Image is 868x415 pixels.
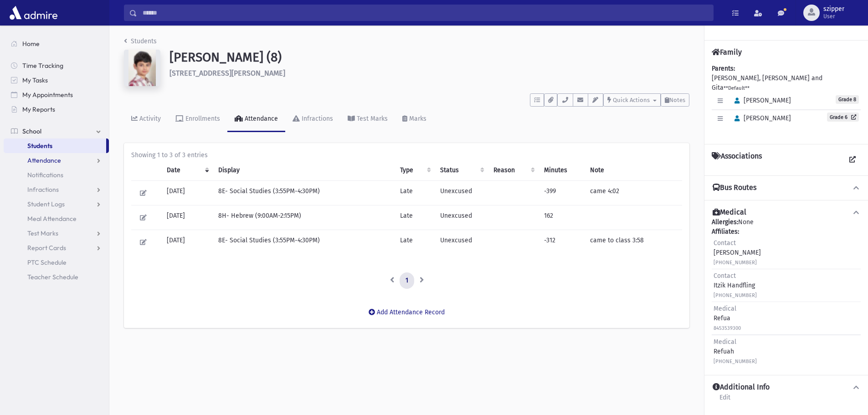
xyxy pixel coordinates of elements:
[395,205,435,230] td: Late
[730,97,791,104] span: [PERSON_NAME]
[585,160,682,181] th: Note
[27,185,59,194] span: Infractions
[714,359,757,364] small: [PHONE_NUMBER]
[22,127,41,135] span: School
[22,91,73,99] span: My Appointments
[714,260,757,266] small: [PHONE_NUMBER]
[4,73,109,87] a: My Tasks
[138,115,161,123] div: Activity
[213,230,394,255] td: 8E- Social Studies (3:55PM-4:30PM)
[714,338,736,346] span: Medical
[827,113,859,122] a: Grade 6
[400,272,414,289] a: 1
[161,230,213,255] td: [DATE]
[27,171,63,179] span: Notifications
[712,183,861,193] button: Bus Routes
[4,36,109,51] a: Home
[713,383,770,392] h4: Additional Info
[137,186,150,200] button: Edit
[137,211,150,224] button: Edit
[22,105,55,113] span: My Reports
[435,205,488,230] td: Unexcused
[585,230,682,255] td: came to class 3:58
[300,115,333,123] div: Infractions
[844,152,861,168] a: View all Associations
[4,241,109,255] a: Report Cards
[161,181,213,205] td: [DATE]
[585,181,682,205] td: came 4:02
[131,150,682,160] div: Showing 1 to 3 of 3 entries
[137,5,713,21] input: Search
[4,226,109,241] a: Test Marks
[184,115,220,123] div: Enrollments
[714,292,757,298] small: [PHONE_NUMBER]
[363,304,451,321] button: Add Attendance Record
[714,271,757,300] div: Itzik Handfling
[539,230,585,255] td: -312
[124,36,157,50] nav: breadcrumb
[213,160,394,181] th: Display
[712,383,861,392] button: Additional Info
[27,258,67,266] span: PTC Schedule
[712,208,861,217] button: Medical
[169,69,689,77] h6: [STREET_ADDRESS][PERSON_NAME]
[714,304,741,333] div: Refua
[22,40,40,48] span: Home
[4,270,109,284] a: Teacher Schedule
[488,160,539,181] th: Reason: activate to sort column ascending
[395,230,435,255] td: Late
[213,205,394,230] td: 8H- Hebrew (9:00AM-2:15PM)
[435,181,488,205] td: Unexcused
[27,142,52,150] span: Students
[714,239,736,247] span: Contact
[22,61,63,70] span: Time Tracking
[4,197,109,211] a: Student Logs
[169,50,689,65] h1: [PERSON_NAME] (8)
[539,205,585,230] td: 162
[712,64,861,137] div: [PERSON_NAME], [PERSON_NAME] and Gita
[714,325,741,331] small: 8453539300
[137,236,150,249] button: Edit
[712,65,735,72] b: Parents:
[27,156,61,164] span: Attendance
[836,95,859,104] span: Grade 8
[435,230,488,255] td: Unexcused
[669,97,685,103] span: Notes
[168,107,227,132] a: Enrollments
[4,168,109,182] a: Notifications
[22,76,48,84] span: My Tasks
[4,153,109,168] a: Attendance
[713,183,756,193] h4: Bus Routes
[714,337,757,366] div: Refuah
[712,48,742,56] h4: Family
[161,160,213,181] th: Date: activate to sort column ascending
[714,272,736,280] span: Contact
[27,273,78,281] span: Teacher Schedule
[124,107,168,132] a: Activity
[4,87,109,102] a: My Appointments
[4,58,109,73] a: Time Tracking
[714,238,761,267] div: [PERSON_NAME]
[603,93,661,107] button: Quick Actions
[539,160,585,181] th: Minutes
[4,211,109,226] a: Meal Attendance
[4,255,109,270] a: PTC Schedule
[712,218,738,226] b: Allergies:
[27,200,65,208] span: Student Logs
[27,215,77,223] span: Meal Attendance
[161,205,213,230] td: [DATE]
[712,152,762,168] h4: Associations
[4,124,109,138] a: School
[395,160,435,181] th: Type: activate to sort column ascending
[243,115,278,123] div: Attendance
[823,13,844,20] span: User
[7,4,60,22] img: AdmirePro
[407,115,426,123] div: Marks
[435,160,488,181] th: Status: activate to sort column ascending
[27,244,66,252] span: Report Cards
[227,107,285,132] a: Attendance
[355,115,388,123] div: Test Marks
[613,97,650,103] span: Quick Actions
[213,181,394,205] td: 8E- Social Studies (3:55PM-4:30PM)
[714,305,736,313] span: Medical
